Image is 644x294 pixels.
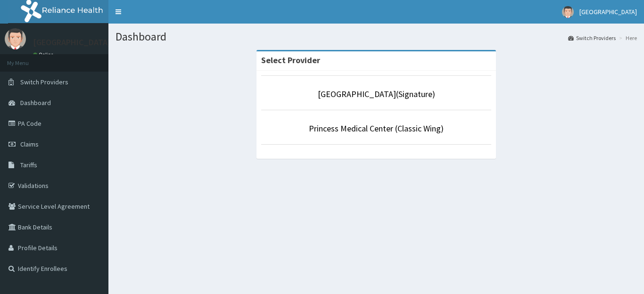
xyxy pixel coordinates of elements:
[318,89,435,99] a: [GEOGRAPHIC_DATA](Signature)
[20,98,51,107] span: Dashboard
[116,31,637,43] h1: Dashboard
[20,78,68,86] span: Switch Providers
[33,38,111,47] p: [GEOGRAPHIC_DATA]
[617,34,637,42] li: Here
[309,123,444,134] a: Princess Medical Center (Classic Wing)
[562,6,574,18] img: User Image
[20,161,37,169] span: Tariffs
[568,34,616,42] a: Switch Providers
[579,8,637,16] span: [GEOGRAPHIC_DATA]
[33,51,56,58] a: Online
[20,140,39,148] span: Claims
[5,28,26,49] img: User Image
[261,55,320,65] strong: Select Provider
